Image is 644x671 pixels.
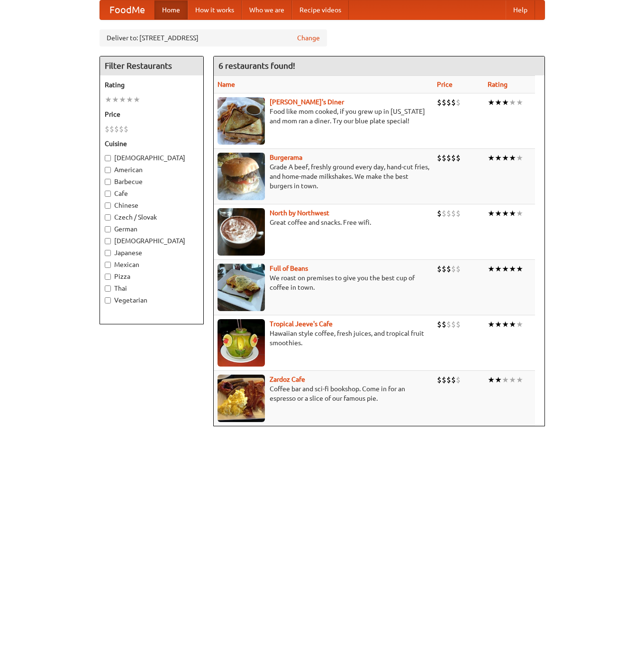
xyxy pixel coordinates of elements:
[456,264,461,274] li: $
[509,264,516,274] li: ★
[446,319,451,330] li: $
[270,209,329,217] a: North by Northwest
[442,97,446,108] li: $
[270,154,302,161] b: Burgerama
[495,208,502,219] li: ★
[488,153,495,163] li: ★
[270,376,305,383] a: Zardoz Cafe
[516,264,523,274] li: ★
[488,97,495,108] li: ★
[105,214,111,221] input: Czech / Slovak
[105,189,199,198] label: Cafe
[488,264,495,274] li: ★
[446,375,451,385] li: $
[218,264,265,311] img: beans.jpg
[495,97,502,108] li: ★
[488,319,495,330] li: ★
[218,61,295,70] ng-pluralize: 6 restaurants found!
[105,297,111,303] input: Vegetarian
[105,191,111,197] input: Cafe
[446,264,451,274] li: $
[509,319,516,330] li: ★
[516,97,523,108] li: ★
[446,97,451,108] li: $
[154,0,188,19] a: Home
[114,124,119,134] li: $
[105,155,111,161] input: [DEMOGRAPHIC_DATA]
[437,319,442,330] li: $
[105,250,111,256] input: Japanese
[502,375,509,385] li: ★
[437,97,442,108] li: $
[218,162,429,191] p: Grade A beef, freshly ground every day, hand-cut fries, and home-made milkshakes. We make the bes...
[495,264,502,274] li: ★
[119,94,126,105] li: ★
[442,319,446,330] li: $
[437,375,442,385] li: $
[488,208,495,219] li: ★
[218,319,265,367] img: jeeves.jpg
[442,264,446,274] li: $
[105,260,199,269] label: Mexican
[488,375,495,385] li: ★
[502,97,509,108] li: ★
[105,236,199,246] label: [DEMOGRAPHIC_DATA]
[516,319,523,330] li: ★
[100,0,154,19] a: FoodMe
[218,97,265,145] img: sallys.jpg
[105,285,111,292] input: Thai
[456,208,461,219] li: $
[105,80,199,90] h5: Rating
[105,272,199,281] label: Pizza
[509,375,516,385] li: ★
[451,97,456,108] li: $
[105,201,199,210] label: Chinese
[292,0,349,19] a: Recipe videos
[105,167,111,173] input: American
[105,179,111,185] input: Barbecue
[126,94,133,105] li: ★
[270,320,333,328] a: Tropical Jeeve's Cafe
[133,94,140,105] li: ★
[105,262,111,268] input: Mexican
[270,265,308,272] a: Full of Beans
[437,153,442,163] li: $
[502,264,509,274] li: ★
[218,375,265,422] img: zardoz.jpg
[451,264,456,274] li: $
[495,319,502,330] li: ★
[218,153,265,200] img: burgerama.jpg
[109,124,114,134] li: $
[105,274,111,280] input: Pizza
[218,107,429,126] p: Food like mom cooked, if you grew up in [US_STATE] and mom ran a diner. Try our blue plate special!
[495,375,502,385] li: ★
[297,33,320,43] a: Change
[446,208,451,219] li: $
[502,208,509,219] li: ★
[218,273,429,292] p: We roast on premises to give you the best cup of coffee in town.
[105,124,109,134] li: $
[105,224,199,234] label: German
[188,0,242,19] a: How it works
[509,97,516,108] li: ★
[105,248,199,257] label: Japanese
[502,153,509,163] li: ★
[105,153,199,163] label: [DEMOGRAPHIC_DATA]
[105,177,199,186] label: Barbecue
[451,319,456,330] li: $
[218,81,235,88] a: Name
[516,153,523,163] li: ★
[105,110,199,119] h5: Price
[100,56,203,75] h4: Filter Restaurants
[516,375,523,385] li: ★
[456,375,461,385] li: $
[495,153,502,163] li: ★
[218,218,429,227] p: Great coffee and snacks. Free wifi.
[451,153,456,163] li: $
[105,139,199,148] h5: Cuisine
[105,165,199,175] label: American
[105,94,112,105] li: ★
